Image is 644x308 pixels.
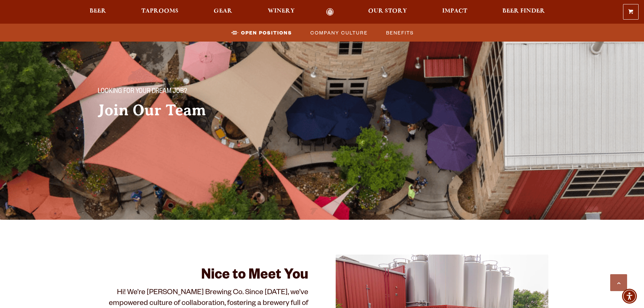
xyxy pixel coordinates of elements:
span: Winery [268,8,295,14]
span: Gear [214,8,232,14]
div: Accessibility Menu [622,289,637,304]
a: Odell Home [317,8,343,16]
a: Company Culture [306,28,371,38]
a: Taprooms [137,8,183,16]
a: Benefits [382,28,417,38]
span: Taprooms [141,8,178,14]
span: Our Story [368,8,407,14]
span: Beer [90,8,106,14]
span: Beer Finder [502,8,545,14]
span: Open Positions [241,28,292,38]
a: Open Positions [227,28,295,38]
a: Beer [85,8,111,16]
a: Winery [263,8,299,16]
a: Our Story [364,8,411,16]
span: Company Culture [310,28,368,38]
span: Impact [442,8,467,14]
span: Looking for your dream job? [98,88,187,96]
h2: Nice to Meet You [96,268,309,284]
a: Scroll to top [610,274,627,291]
h2: Join Our Team [98,102,309,119]
a: Beer Finder [498,8,549,16]
span: Benefits [386,28,414,38]
a: Gear [209,8,237,16]
a: Impact [438,8,472,16]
